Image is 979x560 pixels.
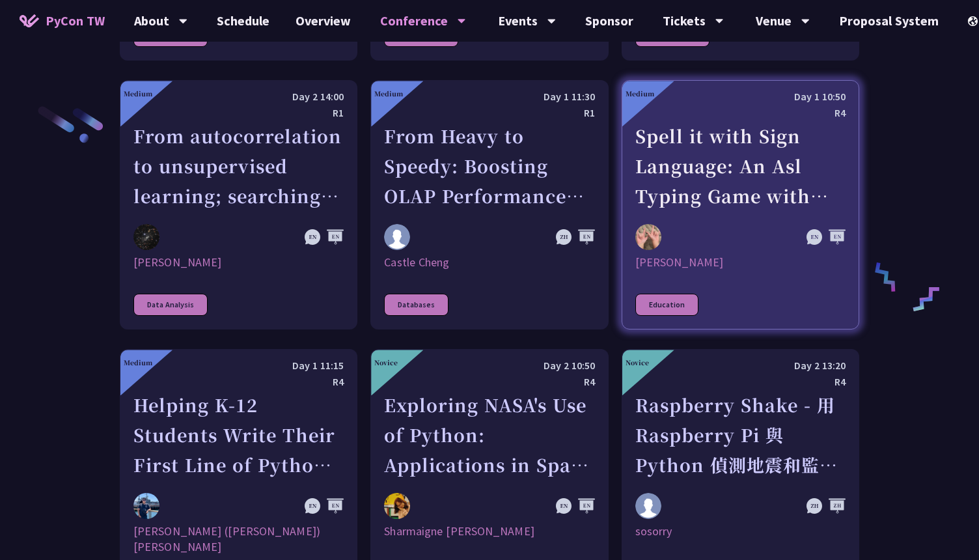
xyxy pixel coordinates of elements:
[374,89,403,98] div: Medium
[384,89,594,105] div: Day 1 11:30
[635,105,846,121] div: R4
[626,89,654,98] div: Medium
[133,294,208,316] div: Data Analysis
[384,374,594,390] div: R4
[384,105,594,121] div: R1
[133,374,344,390] div: R4
[133,89,344,105] div: Day 2 14:00
[20,14,39,27] img: Home icon of PyCon TW 2025
[635,357,846,374] div: Day 2 13:20
[370,80,608,329] a: Medium Day 1 11:30 R1 From Heavy to Speedy: Boosting OLAP Performance with Spark Variant Shreddin...
[384,493,410,519] img: Sharmaigne Angelie Mabano
[384,390,594,480] div: Exploring NASA's Use of Python: Applications in Space Research and Data Analysis
[133,390,344,480] div: Helping K-12 Students Write Their First Line of Python: Building a Game-Based Learning Platform w...
[124,357,152,367] div: Medium
[374,357,398,367] div: Novice
[46,11,105,31] span: PyCon TW
[635,390,846,480] div: Raspberry Shake - 用 Raspberry Pi 與 Python 偵測地震和監控地球活動
[635,121,846,211] div: Spell it with Sign Language: An Asl Typing Game with MediaPipe
[635,493,661,519] img: sosorry
[133,493,159,519] img: Chieh-Hung (Jeff) Cheng
[384,121,594,211] div: From Heavy to Speedy: Boosting OLAP Performance with Spark Variant Shredding
[7,5,118,37] a: PyCon TW
[133,524,344,555] div: [PERSON_NAME] ([PERSON_NAME]) [PERSON_NAME]
[133,357,344,374] div: Day 1 11:15
[133,105,344,121] div: R1
[384,524,594,555] div: Sharmaigne [PERSON_NAME]
[635,374,846,390] div: R4
[120,80,357,329] a: Medium Day 2 14:00 R1 From autocorrelation to unsupervised learning; searching for aperiodic tili...
[635,255,846,270] div: [PERSON_NAME]
[384,357,594,374] div: Day 2 10:50
[635,294,698,316] div: Education
[635,224,661,250] img: Ethan Chang
[622,80,859,329] a: Medium Day 1 10:50 R4 Spell it with Sign Language: An Asl Typing Game with MediaPipe Ethan Chang ...
[635,524,846,555] div: sosorry
[384,224,410,250] img: Castle Cheng
[124,89,152,98] div: Medium
[635,89,846,105] div: Day 1 10:50
[626,357,649,367] div: Novice
[133,121,344,211] div: From autocorrelation to unsupervised learning; searching for aperiodic tilings (quasicrystals) in...
[384,294,448,316] div: Databases
[133,224,159,251] img: David Mikolas
[384,255,594,270] div: Castle Cheng
[133,255,344,270] div: [PERSON_NAME]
